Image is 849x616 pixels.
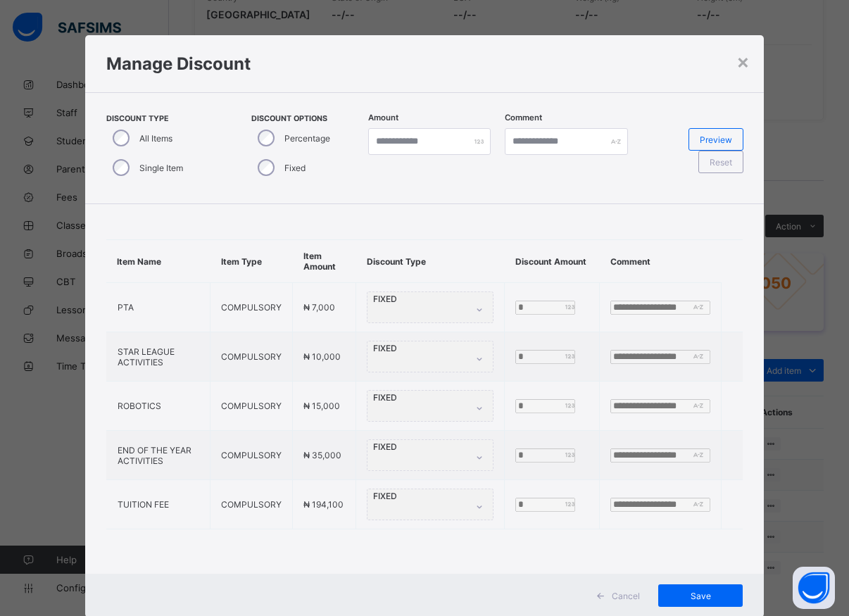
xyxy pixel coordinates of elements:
label: Fixed [284,163,306,173]
h1: Manage Discount [106,54,743,74]
label: Single Item [139,163,183,173]
span: Discount Options [251,114,360,123]
td: COMPULSORY [210,382,293,431]
th: Discount Type [356,240,505,283]
th: Item Name [106,240,210,283]
th: Item Type [210,240,293,283]
th: Comment [600,240,722,283]
td: END OF THE YEAR ACTIVITIES [106,431,210,480]
span: ₦ 15,000 [303,401,340,411]
button: Open asap [793,567,835,609]
div: × [736,49,750,73]
span: Save [669,591,732,601]
td: PTA [106,283,210,332]
td: STAR LEAGUE ACTIVITIES [106,332,210,382]
td: COMPULSORY [210,283,293,332]
td: COMPULSORY [210,332,293,382]
th: Discount Amount [505,240,600,283]
span: ₦ 10,000 [303,351,341,362]
span: ₦ 35,000 [303,450,341,460]
td: COMPULSORY [210,431,293,480]
span: Cancel [612,591,640,601]
td: COMPULSORY [210,480,293,529]
span: ₦ 7,000 [303,302,335,313]
span: Preview [700,134,732,145]
label: Amount [368,113,398,122]
label: All Items [139,133,172,144]
td: ROBOTICS [106,382,210,431]
td: TUITION FEE [106,480,210,529]
span: Discount Type [106,114,223,123]
label: Percentage [284,133,330,144]
span: Reset [710,157,732,168]
th: Item Amount [293,240,356,283]
label: Comment [505,113,542,122]
span: ₦ 194,100 [303,499,344,510]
